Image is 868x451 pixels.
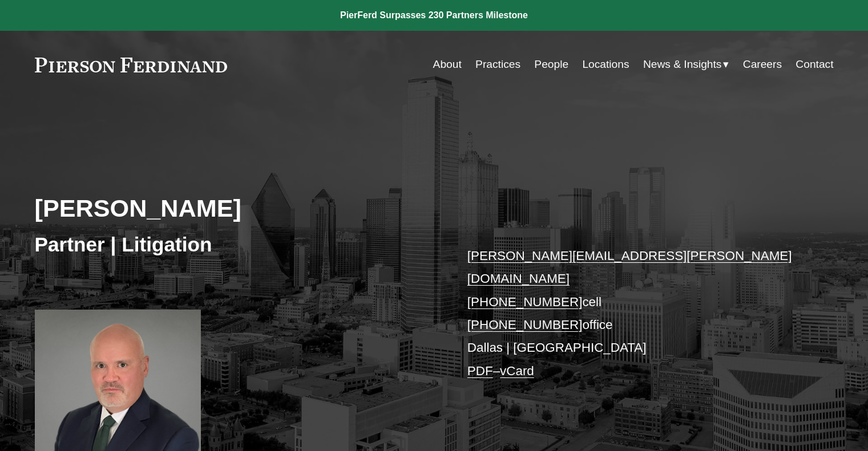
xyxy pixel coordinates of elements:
a: folder dropdown [643,54,729,75]
h3: Partner | Litigation [35,232,434,257]
span: News & Insights [643,55,722,75]
a: Careers [743,54,782,75]
a: vCard [500,364,534,378]
a: [PHONE_NUMBER] [467,318,583,332]
a: PDF [467,364,493,378]
a: Contact [796,54,833,75]
a: [PHONE_NUMBER] [467,295,583,309]
p: cell office Dallas | [GEOGRAPHIC_DATA] – [467,245,800,383]
a: Practices [475,54,520,75]
a: People [534,54,568,75]
a: [PERSON_NAME][EMAIL_ADDRESS][PERSON_NAME][DOMAIN_NAME] [467,249,792,286]
a: About [433,54,462,75]
a: Locations [582,54,629,75]
h2: [PERSON_NAME] [35,193,434,223]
